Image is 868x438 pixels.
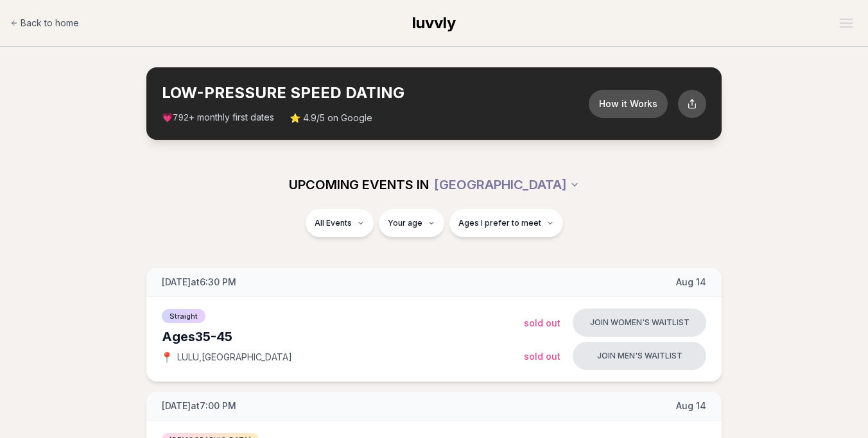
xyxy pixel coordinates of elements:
[589,90,668,118] button: How it Works
[412,13,456,32] span: luvvly
[524,351,560,362] span: Sold Out
[676,400,706,412] span: Aug 14
[434,171,580,199] button: [GEOGRAPHIC_DATA]
[835,13,858,33] button: Open menu
[458,218,541,228] span: Ages I prefer to meet
[162,309,205,323] span: Straight
[379,209,444,237] button: Your age
[173,113,189,123] span: 792
[162,328,524,346] div: Ages 35-45
[412,13,456,33] a: luvvly
[10,10,79,36] a: Back to home
[21,17,79,29] span: Back to home
[162,400,236,412] span: [DATE] at 7:00 PM
[290,112,372,124] span: ⭐ 4.9/5 on Google
[388,218,422,228] span: Your age
[177,351,292,364] span: LULU , [GEOGRAPHIC_DATA]
[162,83,589,103] h2: LOW-PRESSURE SPEED DATING
[162,111,274,124] span: 💗 + monthly first dates
[573,342,706,370] button: Join men's waitlist
[573,308,706,337] button: Join women's waitlist
[676,276,706,289] span: Aug 14
[315,218,352,228] span: All Events
[162,276,236,289] span: [DATE] at 6:30 PM
[306,209,374,237] button: All Events
[162,352,172,362] span: 📍
[449,209,563,237] button: Ages I prefer to meet
[289,176,429,194] span: UPCOMING EVENTS IN
[524,317,560,328] span: Sold Out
